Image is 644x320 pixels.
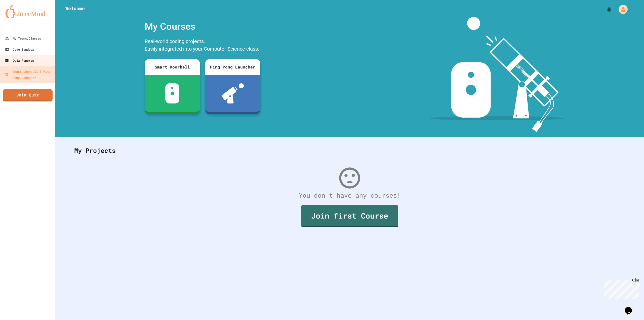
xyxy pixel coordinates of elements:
[145,59,200,75] div: Smart Doorbell
[142,36,263,55] div: Real-world coding projects. Easily integrated into your Computer Science class.
[205,59,260,75] div: Ping Pong Launcher
[623,300,639,315] iframe: chat widget
[4,68,53,81] div: Smart Doorbell & Ping Pong Launcher
[602,278,639,299] iframe: chat widget
[5,35,41,41] div: My Teams/Classes
[597,5,613,14] div: My Notifications
[5,57,34,63] div: Quiz Reports
[5,46,34,52] div: Code Sandbox
[3,89,53,101] a: Join Quiz
[301,205,398,227] a: Join first Course
[69,141,630,160] div: My Projects
[5,5,50,18] img: logo-orange.svg
[429,17,564,132] img: banner-image-my-projects.png
[613,4,629,15] div: My Account
[222,83,244,103] img: ppl-with-ball.png
[165,83,180,103] img: sdb-white.svg
[2,2,35,32] div: Chat with us now!Close
[142,17,263,36] div: My Courses
[69,191,630,200] div: You don't have any courses!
